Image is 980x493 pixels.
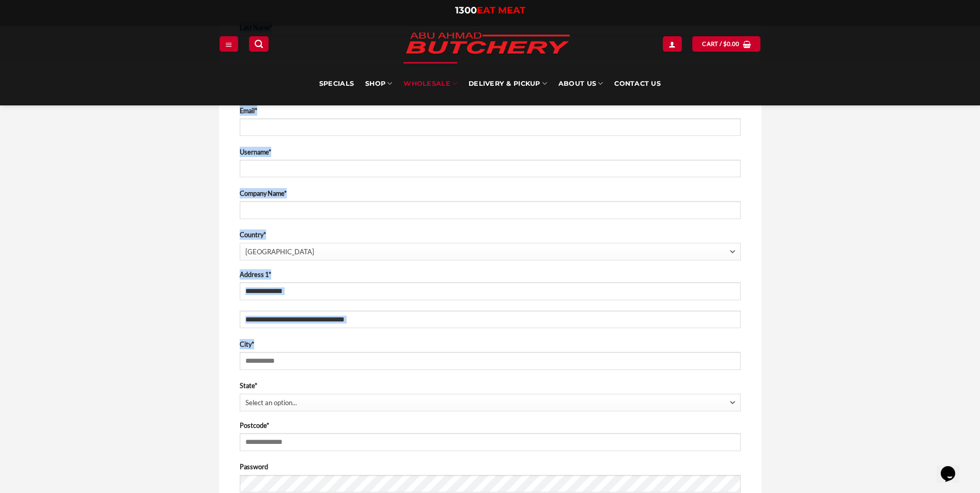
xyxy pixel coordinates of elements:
a: View cart [692,36,760,51]
label: Country [240,229,741,240]
a: Menu [220,36,238,51]
a: SHOP [365,62,392,105]
label: Postcode [240,420,741,430]
span: Australia [245,243,730,260]
label: State [240,380,741,391]
a: Specials [319,62,354,105]
label: Address 1 [240,269,741,280]
label: City [240,339,741,349]
span: Select an option... [245,394,730,411]
span: Australia [240,243,741,260]
span: $ [723,39,727,49]
a: Wholesale [403,62,457,105]
label: Username [240,147,741,157]
label: Password [240,461,741,472]
a: 1300EAT MEAT [455,5,525,16]
label: Company Name [240,188,741,198]
span: 1300 [455,5,477,16]
a: Delivery & Pickup [469,62,547,105]
bdi: 0.00 [723,40,740,47]
a: Search [249,36,269,51]
span: Cart / [702,39,739,49]
span: Select an option... [240,394,741,411]
a: Login [663,36,681,51]
a: Contact Us [614,62,661,105]
iframe: chat widget [937,452,970,483]
a: About Us [558,62,603,105]
img: Abu Ahmad Butchery [397,26,578,62]
label: Email [240,105,741,116]
span: EAT MEAT [477,5,525,16]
